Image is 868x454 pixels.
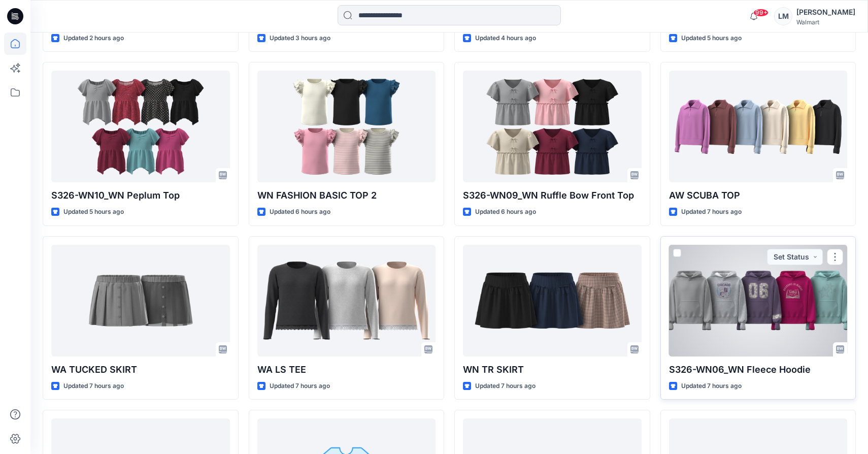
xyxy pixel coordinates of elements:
[669,71,848,182] a: AW SCUBA TOP
[681,381,742,392] p: Updated 7 hours ago
[463,188,642,203] p: S326-WN09_WN Ruffle Bow Front Top
[681,207,742,217] p: Updated 7 hours ago
[51,363,230,377] p: WA TUCKED SKIRT
[51,188,230,203] p: S326-WN10_WN Peplum Top
[270,381,330,392] p: Updated 7 hours ago
[669,188,848,203] p: AW SCUBA TOP
[51,245,230,356] a: WA TUCKED SKIRT
[669,363,848,377] p: S326-WN06_WN Fleece Hoodie
[796,6,855,18] div: [PERSON_NAME]
[257,188,436,203] p: WN FASHION BASIC TOP 2
[475,207,536,217] p: Updated 6 hours ago
[463,363,642,377] p: WN TR SKIRT
[63,207,124,217] p: Updated 5 hours ago
[51,71,230,182] a: S326-WN10_WN Peplum Top
[257,363,436,377] p: WA LS TEE
[796,18,855,26] div: Walmart
[463,245,642,356] a: WN TR SKIRT
[681,33,742,44] p: Updated 5 hours ago
[257,71,436,182] a: WN FASHION BASIC TOP 2
[669,245,848,356] a: S326-WN06_WN Fleece Hoodie
[63,33,124,44] p: Updated 2 hours ago
[774,7,792,25] div: LM
[463,71,642,182] a: S326-WN09_WN Ruffle Bow Front Top
[257,245,436,356] a: WA LS TEE
[475,33,536,44] p: Updated 4 hours ago
[63,381,124,392] p: Updated 7 hours ago
[475,381,536,392] p: Updated 7 hours ago
[270,33,330,44] p: Updated 3 hours ago
[753,9,769,17] span: 99+
[270,207,330,217] p: Updated 6 hours ago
